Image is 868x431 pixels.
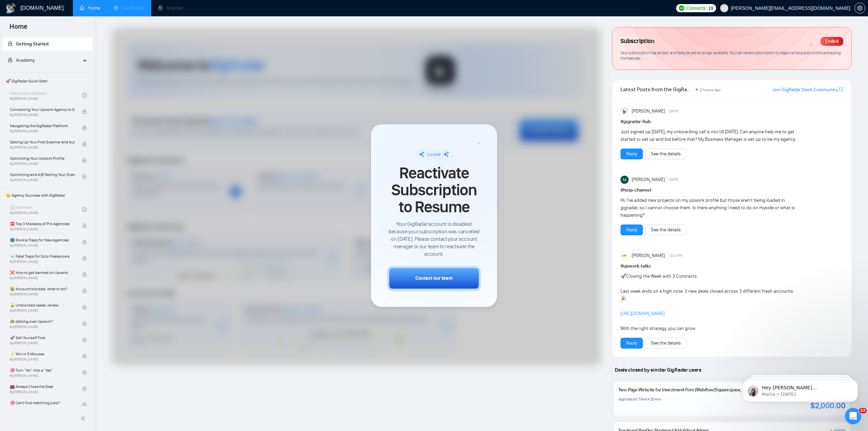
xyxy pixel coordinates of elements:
[679,5,684,11] img: upwork-logo.png
[632,176,665,183] span: [PERSON_NAME]
[722,6,727,11] span: user
[651,339,681,347] a: See the details
[618,396,647,402] div: Application Time
[8,199,21,213] img: Profile image for Mariia
[10,325,75,329] span: By [PERSON_NAME]
[16,57,35,63] span: Academy
[8,99,21,113] img: Profile image for Viktor
[24,56,39,63] div: Mariia
[645,149,687,159] button: See the details
[620,176,629,184] img: Milan Stojanovic
[10,302,75,309] span: 🔓 Unblocked cases: review
[708,4,713,12] span: 19
[620,262,843,270] h1: # upwork-talks
[10,309,75,313] span: By [PERSON_NAME]
[10,155,75,162] span: Optimizing Your Upwork Profile
[8,49,21,62] img: Profile image for Mariia
[620,224,643,235] button: Reply
[626,150,637,158] a: Reply
[10,276,75,280] span: By [PERSON_NAME]
[65,31,85,38] div: • 6m ago
[50,3,87,15] h1: Messages
[82,158,87,163] span: lock
[82,125,87,130] span: lock
[10,269,75,276] span: ❌ How to get banned on Upwork
[620,36,654,47] span: Subscription
[669,253,682,259] span: 12:02 PM
[8,174,21,188] img: Profile image for Mariia
[387,220,481,258] span: Your GigRadar account is disabled because your subscription was cancelled on [DATE]. Please conta...
[415,275,453,282] div: Contact our team
[854,3,865,14] button: setting
[10,318,75,325] span: 🙈 Getting over Upwork?
[10,106,75,113] span: Connecting Your Upwork Agency to GigRadar
[8,24,21,37] img: Profile image for Viktor
[859,408,867,413] span: 22
[82,272,87,277] span: lock
[620,85,694,94] span: Latest Posts from the GigRadar Community
[10,374,75,378] span: By [PERSON_NAME]
[40,156,59,163] div: • [DATE]
[40,81,59,88] div: • [DATE]
[621,252,628,259] div: MH
[10,243,75,248] span: By [PERSON_NAME]
[620,338,643,349] button: Reply
[107,229,118,233] span: Help
[632,107,665,115] span: [PERSON_NAME]
[24,81,39,88] div: Mariia
[8,124,21,138] img: Profile image for Mariia
[8,74,21,87] img: Profile image for Mariia
[24,131,39,138] div: Mariia
[91,212,136,239] button: Help
[10,334,75,341] span: 🚀 Sell Yourself First
[82,256,87,261] span: lock
[82,174,87,179] span: lock
[669,177,678,183] span: [DATE]
[8,41,13,46] span: lock
[620,128,798,143] div: Just signed up [DATE], my onboarding call is not till [DATE]. Can anyone help me to get started t...
[82,223,87,228] span: lock
[620,273,798,332] div: Closing the Week with 3 Contracts Last week ends on a high note: 3 new deals closed across 3 diff...
[10,253,75,260] span: ☠️ Fatal Traps for Solo Freelancers
[650,396,662,402] div: 20 min
[45,212,90,239] button: Messages
[24,31,63,38] div: [PERSON_NAME]
[24,206,39,213] div: Mariia
[82,109,87,114] span: lock
[10,145,75,150] span: By [PERSON_NAME]
[626,226,637,234] a: Reply
[620,107,629,115] img: Anisuzzaman Khan
[700,87,721,92] span: 2 hours ago
[10,286,75,292] span: 😭 Account blocked: what to do?
[119,3,131,15] div: Close
[620,149,643,159] button: Reply
[82,403,87,407] span: lock
[732,365,868,413] iframe: Intercom notifications message
[82,207,87,212] span: check-circle
[31,179,104,192] button: Send us a message
[10,129,75,133] span: By [PERSON_NAME]
[55,229,81,233] span: Messages
[620,118,843,125] h1: # gigradar-hub
[82,386,87,391] span: lock
[645,338,687,349] button: See the details
[10,171,75,178] span: Optimizing and A/B Testing Your Scanner for Better Results
[10,113,75,117] span: By [PERSON_NAME]
[686,4,707,12] span: Connects:
[82,142,87,146] span: lock
[10,351,75,357] span: ⚡ Win in 5 Minutes
[855,5,865,11] span: setting
[10,139,75,145] span: Setting Up Your First Scanner and Auto-Bidder
[82,93,87,98] span: check-circle
[632,252,665,259] span: [PERSON_NAME]
[24,106,63,113] div: [PERSON_NAME]
[10,292,75,296] span: By [PERSON_NAME]
[24,181,39,188] div: Mariia
[854,5,865,11] a: setting
[618,387,781,393] a: Two-Page Website for Investment Firm (Webflow/Squarespace, Phase 1 in 48 Hours)
[10,237,75,243] span: 🌚 Rookie Traps for New Agencies
[620,187,843,194] h1: # help-channel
